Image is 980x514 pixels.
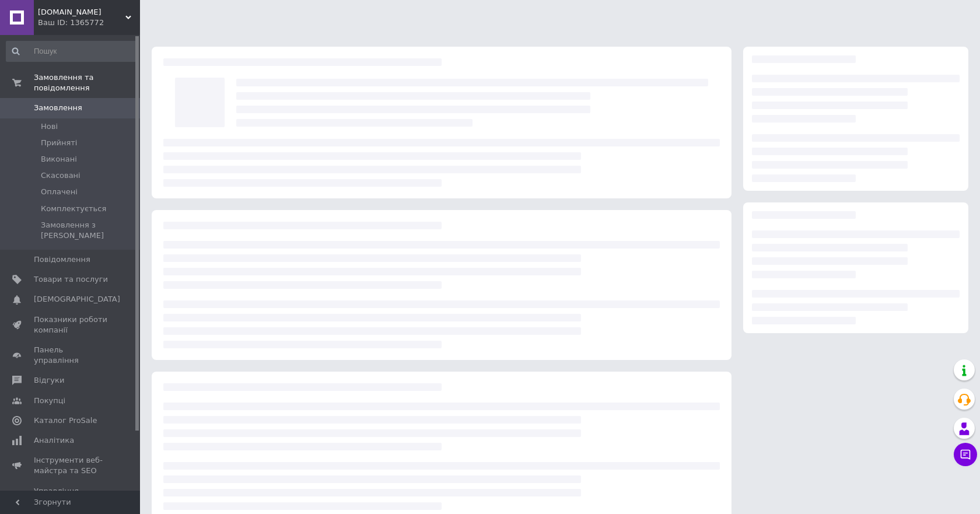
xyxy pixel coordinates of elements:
input: Пошук [6,41,138,62]
span: Замовлення з [PERSON_NAME] [41,220,136,241]
span: Інструменти веб-майстра та SEO [34,455,108,476]
span: Виконані [41,154,77,165]
span: Товари та послуги [34,274,108,285]
span: Показники роботи компанії [34,314,108,335]
span: Нові [41,121,58,132]
button: Чат з покупцем [954,443,977,466]
span: Прийняті [41,138,77,148]
span: Оплачені [41,187,78,197]
span: Каталог ProSale [34,415,97,426]
span: Покупці [34,396,65,406]
span: Панель управління [34,345,108,366]
span: Комплектується [41,204,106,214]
div: Ваш ID: 1365772 [38,18,140,28]
span: Замовлення [34,103,82,113]
span: Відгуки [34,375,64,386]
span: Скасовані [41,170,80,181]
span: Повідомлення [34,254,90,265]
span: [DEMOGRAPHIC_DATA] [34,294,120,305]
span: Управління сайтом [34,486,108,507]
span: Замовлення та повідомлення [34,72,140,93]
span: BestCover.com.ua [38,7,125,18]
span: Аналітика [34,435,74,446]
